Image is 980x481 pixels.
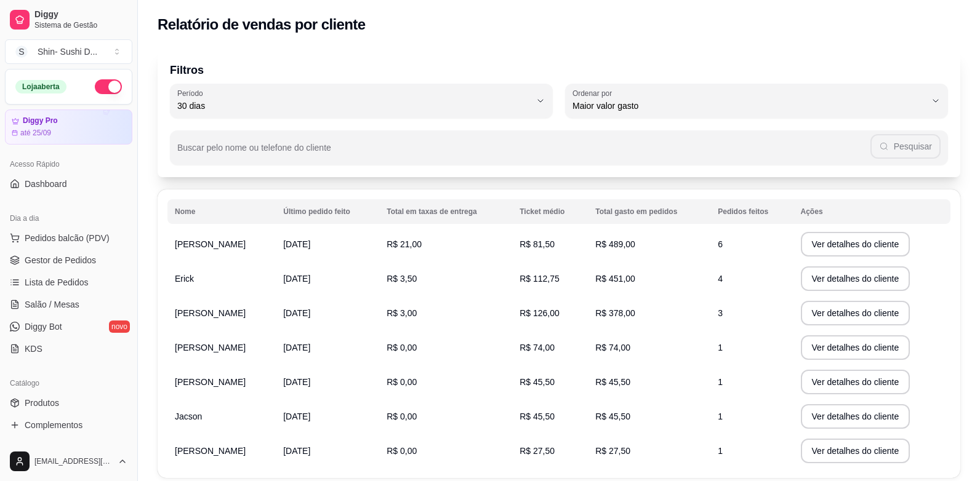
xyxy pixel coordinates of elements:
span: [DATE] [283,343,310,352]
span: Diggy Bot [25,320,62,333]
span: [DATE] [283,308,310,318]
span: R$ 451,00 [595,274,635,284]
span: R$ 3,50 [387,274,417,284]
span: 3 [718,308,723,318]
button: Ver detalhes do cliente [801,335,910,360]
label: Período [177,88,207,98]
a: Complementos [5,415,132,435]
button: Ver detalhes do cliente [801,404,910,429]
span: R$ 0,00 [387,377,417,387]
article: Diggy Pro [23,116,58,125]
article: até 25/09 [20,128,51,138]
span: Gestor de Pedidos [25,254,96,266]
span: R$ 0,00 [387,446,417,456]
a: DiggySistema de Gestão [5,5,132,34]
button: Select a team [5,39,132,64]
span: R$ 27,50 [595,446,630,456]
button: Ver detalhes do cliente [801,301,910,325]
div: Loja aberta [15,80,66,93]
button: Ver detalhes do cliente [801,439,910,463]
span: R$ 378,00 [595,308,635,318]
span: [EMAIL_ADDRESS][DOMAIN_NAME] [34,456,113,466]
span: R$ 489,00 [595,239,635,249]
span: [PERSON_NAME] [175,239,246,249]
span: R$ 21,00 [387,239,422,249]
span: Complementos [25,419,82,431]
a: Salão / Mesas [5,295,132,314]
div: Shin- Sushi D ... [38,46,97,58]
span: R$ 45,50 [595,377,630,387]
a: Gestor de Pedidos [5,250,132,270]
span: KDS [25,343,42,355]
div: Acesso Rápido [5,154,132,174]
span: R$ 126,00 [520,308,560,318]
span: [PERSON_NAME] [175,446,246,456]
span: [DATE] [283,377,310,387]
span: 1 [718,446,723,456]
div: Catálogo [5,373,132,393]
span: R$ 0,00 [387,343,417,352]
button: Ver detalhes do cliente [801,232,910,256]
a: Dashboard [5,174,132,194]
button: [EMAIL_ADDRESS][DOMAIN_NAME] [5,447,132,476]
th: Ticket médio [512,199,588,224]
span: R$ 81,50 [520,239,555,249]
button: Alterar Status [95,79,122,94]
button: Pedidos balcão (PDV) [5,228,132,248]
span: S [15,46,28,58]
th: Último pedido feito [276,199,379,224]
span: [DATE] [283,239,310,249]
a: Diggy Botnovo [5,317,132,336]
a: Produtos [5,393,132,413]
span: Produtos [25,397,59,409]
th: Total gasto em pedidos [588,199,710,224]
span: Diggy [34,9,127,20]
span: Jacson [175,411,202,421]
span: Maior valor gasto [572,100,926,112]
button: Ver detalhes do cliente [801,266,910,291]
div: Dia a dia [5,209,132,228]
button: Ver detalhes do cliente [801,370,910,394]
span: 4 [718,274,723,284]
span: 1 [718,411,723,421]
span: 6 [718,239,723,249]
span: [PERSON_NAME] [175,377,246,387]
span: 1 [718,377,723,387]
span: Salão / Mesas [25,298,79,311]
span: 30 dias [177,100,531,112]
span: R$ 45,50 [595,411,630,421]
span: [DATE] [283,274,310,284]
a: KDS [5,339,132,359]
span: Lista de Pedidos [25,276,89,288]
a: Diggy Proaté 25/09 [5,109,132,145]
span: [PERSON_NAME] [175,343,246,352]
span: Erick [175,274,194,284]
span: Pedidos balcão (PDV) [25,232,110,244]
th: Total em taxas de entrega [379,199,512,224]
a: Lista de Pedidos [5,272,132,292]
span: R$ 74,00 [520,343,555,352]
span: R$ 0,00 [387,411,417,421]
label: Ordenar por [572,88,616,98]
button: Ordenar porMaior valor gasto [565,84,948,118]
th: Pedidos feitos [710,199,793,224]
p: Filtros [170,62,948,79]
span: R$ 74,00 [595,343,630,352]
th: Ações [793,199,950,224]
span: R$ 27,50 [520,446,555,456]
span: R$ 112,75 [520,274,560,284]
span: R$ 3,00 [387,308,417,318]
span: [PERSON_NAME] [175,308,246,318]
span: [DATE] [283,446,310,456]
button: Período30 dias [170,84,553,118]
span: R$ 45,50 [520,377,555,387]
span: 1 [718,343,723,352]
th: Nome [167,199,276,224]
h2: Relatório de vendas por cliente [158,15,366,34]
span: Sistema de Gestão [34,20,127,30]
span: R$ 45,50 [520,411,555,421]
span: Dashboard [25,178,67,190]
input: Buscar pelo nome ou telefone do cliente [177,146,870,159]
span: [DATE] [283,411,310,421]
